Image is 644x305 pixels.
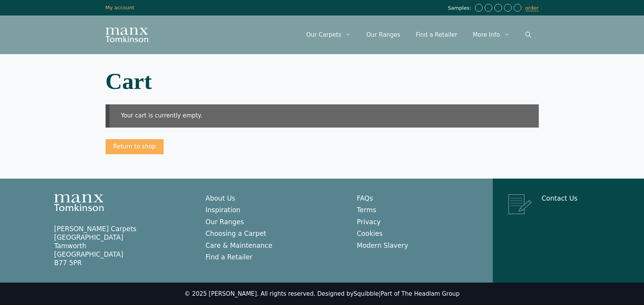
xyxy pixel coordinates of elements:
a: My account [106,5,135,10]
a: Squibble [354,290,379,297]
a: Find a Retailer [205,253,253,261]
a: About Us [205,194,235,202]
p: [PERSON_NAME] Carpets [GEOGRAPHIC_DATA] Tamworth [GEOGRAPHIC_DATA] B77 5PR [54,225,190,267]
a: Cookies [357,230,383,237]
a: Inspiration [205,206,240,214]
a: Contact Us [542,194,577,202]
img: Manx Tomkinson [106,27,148,42]
a: Our Ranges [359,23,408,46]
a: order [525,5,539,11]
div: © 2025 [PERSON_NAME]. All rights reserved. Designed by | [184,290,460,298]
a: More Info [465,23,517,46]
img: Manx Tomkinson Logo [54,194,104,211]
a: Terms [357,206,376,214]
a: Our Ranges [205,218,244,226]
nav: Primary [299,23,539,46]
div: Your cart is currently empty. [106,104,539,128]
a: Find a Retailer [408,23,465,46]
a: Choosing a Carpet [205,230,266,237]
a: Privacy [357,218,381,226]
a: Open Search Bar [518,23,539,46]
a: Care & Maintenance [205,242,272,249]
span: Samples: [448,5,473,12]
a: Part of The Headlam Group [381,290,460,297]
a: FAQs [357,194,373,202]
h1: Cart [106,70,539,93]
a: Modern Slavery [357,242,408,249]
a: Return to shop [106,139,164,155]
a: Our Carpets [299,23,359,46]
